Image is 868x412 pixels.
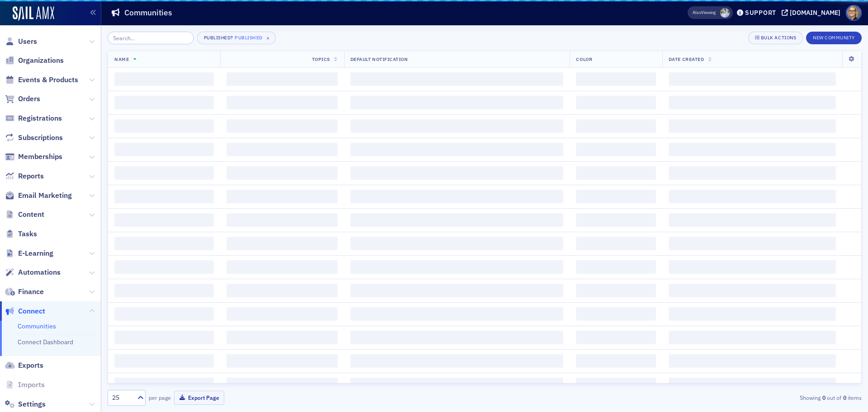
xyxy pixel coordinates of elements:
[782,9,844,16] button: [DOMAIN_NAME]
[5,94,40,104] a: Orders
[5,171,44,181] a: Reports
[350,378,564,391] span: ‌
[226,166,338,180] span: ‌
[350,72,564,86] span: ‌
[576,260,656,274] span: ‌
[5,191,72,201] a: Email Marketing
[197,32,276,44] button: Published?Published×
[114,143,214,156] span: ‌
[204,35,233,41] div: Published?
[226,378,338,391] span: ‌
[226,284,338,297] span: ‌
[149,393,171,402] label: per page
[5,133,63,143] a: Subscriptions
[108,32,194,44] input: Search…
[5,229,37,239] a: Tasks
[576,96,656,109] span: ‌
[18,171,44,181] span: Reports
[114,331,214,344] span: ‌
[821,393,827,402] strong: 0
[745,9,776,17] div: Support
[18,75,78,85] span: Events & Products
[112,393,132,403] div: 25
[576,190,656,203] span: ‌
[114,284,214,297] span: ‌
[350,190,564,203] span: ‌
[669,119,836,133] span: ‌
[18,360,43,370] span: Exports
[350,284,564,297] span: ‌
[124,7,172,18] h1: Communities
[226,307,338,321] span: ‌
[18,229,37,239] span: Tasks
[174,391,224,405] button: Export Page
[576,213,656,227] span: ‌
[576,378,656,391] span: ‌
[226,96,338,109] span: ‌
[350,307,564,321] span: ‌
[350,119,564,133] span: ‌
[13,6,54,21] img: SailAMX
[669,213,836,227] span: ‌
[806,33,862,41] a: New Community
[264,34,272,42] span: ×
[350,260,564,274] span: ‌
[18,210,44,220] span: Content
[576,237,656,250] span: ‌
[350,96,564,109] span: ‌
[576,72,656,86] span: ‌
[669,307,836,321] span: ‌
[669,166,836,180] span: ‌
[669,331,836,344] span: ‌
[18,133,63,143] span: Subscriptions
[576,284,656,297] span: ‌
[18,56,64,66] span: Organizations
[226,143,338,156] span: ‌
[5,287,44,297] a: Finance
[5,399,46,409] a: Settings
[669,96,836,109] span: ‌
[114,213,214,227] span: ‌
[226,119,338,133] span: ‌
[5,113,62,123] a: Registrations
[350,166,564,180] span: ‌
[350,354,564,368] span: ‌
[748,32,803,44] button: Bulk Actions
[350,213,564,227] span: ‌
[312,56,330,62] span: Topics
[5,267,61,277] a: Automations
[576,354,656,368] span: ‌
[669,56,704,62] span: Date Created
[5,37,37,47] a: Users
[669,378,836,391] span: ‌
[235,35,263,41] div: Published
[761,35,796,40] div: Bulk Actions
[114,119,214,133] span: ‌
[350,143,564,156] span: ‌
[5,210,44,220] a: Content
[669,284,836,297] span: ‌
[18,152,62,162] span: Memberships
[669,354,836,368] span: ‌
[114,307,214,321] span: ‌
[18,399,46,409] span: Settings
[5,360,43,370] a: Exports
[5,306,45,316] a: Connect
[841,393,848,402] strong: 0
[5,56,64,66] a: Organizations
[720,8,730,18] span: Luke Abell
[669,72,836,86] span: ‌
[350,56,408,62] span: Default Notification
[114,354,214,368] span: ‌
[5,152,62,162] a: Memberships
[226,331,338,344] span: ‌
[226,354,338,368] span: ‌
[114,378,214,391] span: ‌
[18,306,45,316] span: Connect
[226,237,338,250] span: ‌
[114,237,214,250] span: ‌
[669,143,836,156] span: ‌
[18,287,44,297] span: Finance
[576,143,656,156] span: ‌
